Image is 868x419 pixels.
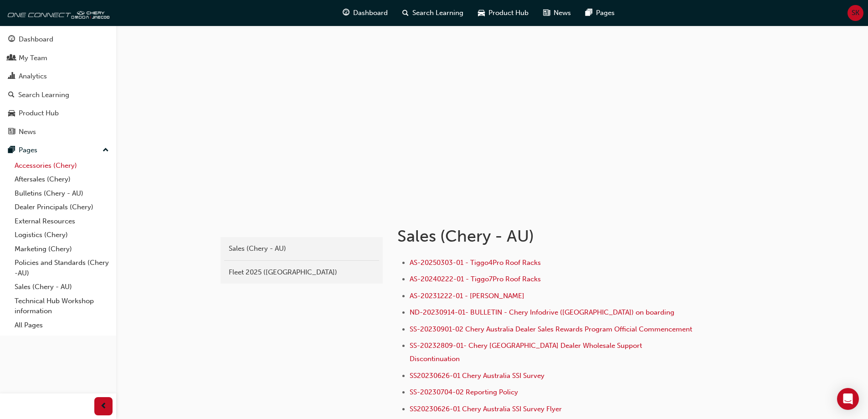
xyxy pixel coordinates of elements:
[410,308,674,316] a: ND-20230914-01- BULLETIN - Chery Infodrive ([GEOGRAPHIC_DATA]) on boarding
[410,275,541,283] a: AS-20240222-01 - Tiggo7Pro Roof Racks
[4,142,113,159] button: Pages
[19,71,47,82] div: Analytics
[11,172,113,186] a: Aftersales (Chery)
[478,7,485,19] span: car-icon
[554,8,571,18] span: News
[578,4,622,22] a: pages-iconPages
[4,29,113,142] button: DashboardMy TeamAnalyticsSearch LearningProduct HubNews
[410,292,524,300] a: AS-20231222-01 - [PERSON_NAME]
[410,388,518,396] a: SS-20230704-02 Reporting Policy
[8,109,15,118] span: car-icon
[11,159,113,173] a: Accessories (Chery)
[410,405,562,413] a: SS20230626-01 Chery Australia SSI Survey Flyer
[8,36,15,44] span: guage-icon
[19,53,47,63] div: My Team
[397,226,696,246] h1: Sales (Chery - AU)
[8,91,15,99] span: search-icon
[224,264,379,280] a: Fleet 2025 ([GEOGRAPHIC_DATA])
[335,4,395,22] a: guage-iconDashboard
[224,241,379,257] a: Sales (Chery - AU)
[11,280,113,294] a: Sales (Chery - AU)
[353,8,388,18] span: Dashboard
[11,294,113,318] a: Technical Hub Workshop information
[4,68,113,85] a: Analytics
[412,8,463,18] span: Search Learning
[8,72,15,81] span: chart-icon
[8,54,15,62] span: people-icon
[852,8,859,18] span: SK
[19,108,59,119] div: Product Hub
[410,325,692,333] a: SS-20230901-02 Chery Australia Dealer Sales Rewards Program Official Commencement
[11,214,113,228] a: External Resources
[11,200,113,214] a: Dealer Principals (Chery)
[229,243,375,254] div: Sales (Chery - AU)
[837,388,859,410] div: Open Intercom Messenger
[410,259,541,267] a: AS-20250303-01 - Tiggo4Pro Roof Racks
[103,145,109,156] span: up-icon
[11,256,113,280] a: Policies and Standards (Chery -AU)
[586,7,592,19] span: pages-icon
[543,7,550,19] span: news-icon
[11,228,113,242] a: Logistics (Chery)
[410,372,544,380] a: SS20230626-01 Chery Australia SSI Survey
[395,4,471,22] a: search-iconSearch Learning
[19,145,37,155] div: Pages
[19,127,36,137] div: News
[100,401,107,412] span: prev-icon
[343,7,349,19] span: guage-icon
[18,90,69,100] div: Search Learning
[8,128,15,136] span: news-icon
[536,4,578,22] a: news-iconNews
[4,50,113,67] a: My Team
[8,146,15,155] span: pages-icon
[229,267,375,278] div: Fleet 2025 ([GEOGRAPHIC_DATA])
[11,318,113,332] a: All Pages
[4,124,113,140] a: News
[410,341,644,363] a: SS-20232809-01- Chery [GEOGRAPHIC_DATA] Dealer Wholesale Support Discontinuation
[4,87,113,103] a: Search Learning
[488,8,529,18] span: Product Hub
[4,31,113,48] a: Dashboard
[471,4,536,22] a: car-iconProduct Hub
[5,4,109,22] img: oneconnect
[596,8,615,18] span: Pages
[11,186,113,201] a: Bulletins (Chery - AU)
[4,105,113,122] a: Product Hub
[847,5,863,21] button: SK
[19,34,53,45] div: Dashboard
[402,7,409,19] span: search-icon
[11,242,113,256] a: Marketing (Chery)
